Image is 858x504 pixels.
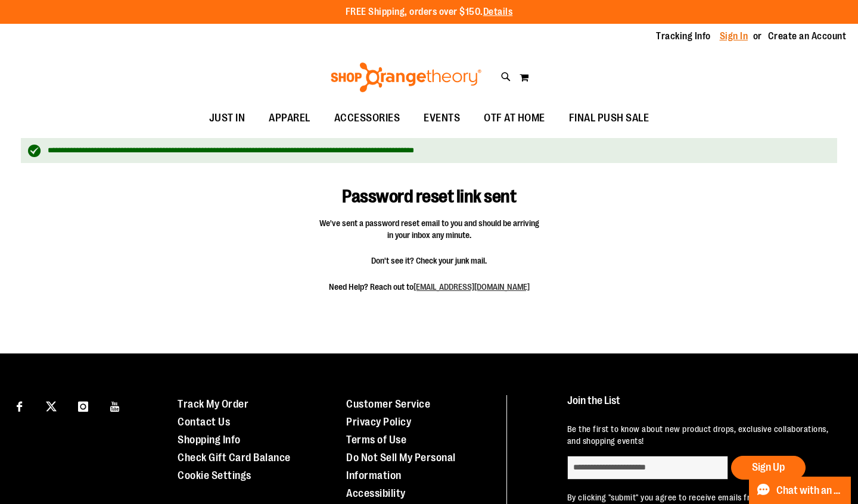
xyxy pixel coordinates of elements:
input: enter email [567,456,728,480]
p: Be the first to know about new product drops, exclusive collaborations, and shopping events! [567,423,835,447]
a: Terms of Use [346,434,406,446]
a: EVENTS [412,105,472,132]
a: Visit our Youtube page [105,395,126,416]
span: OTF AT HOME [484,105,545,132]
span: FINAL PUSH SALE [569,105,649,132]
a: Shopping Info [178,434,241,446]
span: Need Help? Reach out to [319,281,539,293]
a: Customer Service [346,398,430,410]
span: EVENTS [424,105,460,132]
a: Details [483,7,513,17]
a: JUST IN [197,105,257,132]
a: Check Gift Card Balance [178,452,291,464]
img: Shop Orangetheory [329,62,483,92]
a: Sign In [720,30,748,43]
a: Visit our Facebook page [9,395,30,416]
span: Don't see it? Check your junk mail. [319,255,539,267]
a: Visit our X page [41,395,62,416]
img: Twitter [46,401,57,412]
a: Accessibility [346,487,406,499]
a: OTF AT HOME [472,105,557,132]
h4: Join the List [567,395,835,417]
span: Sign Up [752,461,785,473]
span: We've sent a password reset email to you and should be arriving in your inbox any minute. [319,217,539,241]
a: Privacy Policy [346,416,411,428]
a: [EMAIL_ADDRESS][DOMAIN_NAME] [414,282,530,292]
h1: Password reset link sent [290,169,568,207]
a: Contact Us [178,416,230,428]
a: Create an Account [768,30,847,43]
span: Chat with an Expert [776,485,844,496]
a: ACCESSORIES [322,105,412,132]
span: APPAREL [269,105,310,132]
a: Tracking Info [656,30,711,43]
span: JUST IN [209,105,245,132]
a: Track My Order [178,398,248,410]
a: Cookie Settings [178,469,251,481]
a: FINAL PUSH SALE [557,105,661,132]
a: Visit our Instagram page [73,395,94,416]
button: Chat with an Expert [749,477,851,504]
span: ACCESSORIES [334,105,400,132]
p: FREE Shipping, orders over $150. [346,5,513,19]
a: APPAREL [257,105,322,132]
a: Do Not Sell My Personal Information [346,452,456,481]
button: Sign Up [731,456,806,480]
